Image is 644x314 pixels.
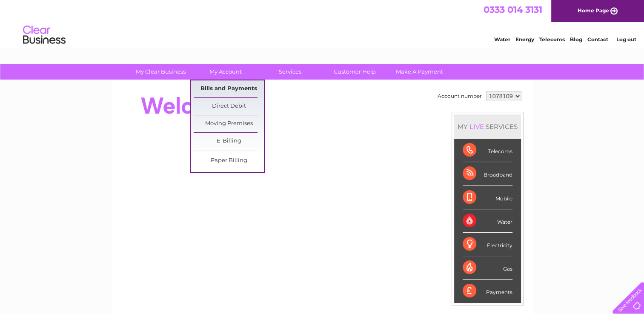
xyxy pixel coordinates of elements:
a: My Clear Business [126,64,196,80]
a: Make A Payment [384,64,455,80]
a: Services [255,64,325,80]
a: Energy [515,36,534,43]
div: Mobile [463,186,512,209]
a: Customer Help [320,64,390,80]
div: MY SERVICES [454,114,521,139]
a: Paper Billing [194,152,264,169]
a: Telecoms [539,36,565,43]
a: Blog [570,36,582,43]
div: Gas [463,256,512,280]
a: Water [494,36,510,43]
div: Electricity [463,233,512,256]
div: Clear Business is a trading name of Verastar Limited (registered in [GEOGRAPHIC_DATA] No. 3667643... [121,5,524,41]
img: logo.png [23,22,66,48]
div: Payments [463,280,512,303]
div: Water [463,209,512,233]
a: 0333 014 3131 [484,4,542,15]
a: Bills and Payments [194,80,264,97]
div: Telecoms [463,139,512,162]
a: E-Billing [194,133,264,150]
a: Contact [587,36,608,43]
td: Account number [435,89,484,103]
a: Log out [616,36,636,43]
div: Broadband [463,162,512,186]
a: Moving Premises [194,115,264,132]
a: My Account [190,64,260,80]
div: LIVE [468,123,486,131]
a: Direct Debit [194,98,264,115]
